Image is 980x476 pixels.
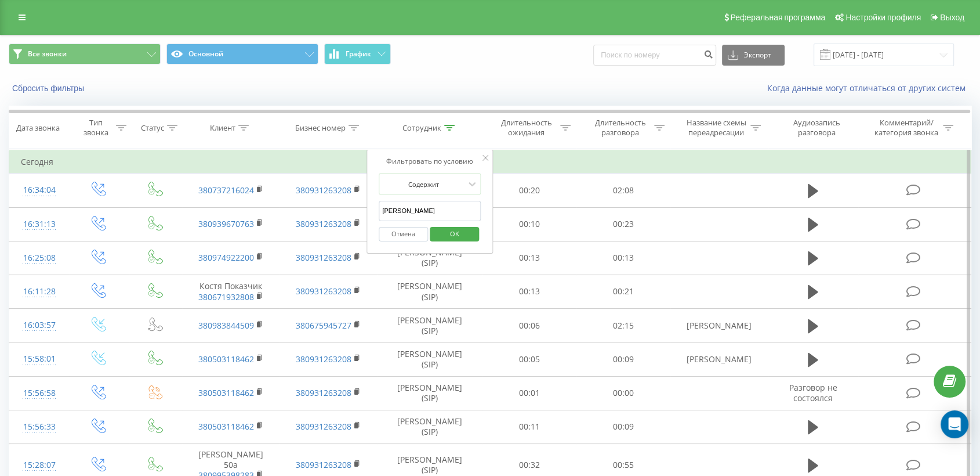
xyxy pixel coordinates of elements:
[377,410,482,443] td: [PERSON_NAME] (SIP)
[685,118,747,138] div: Название схемы переадресации
[576,342,670,376] td: 00:09
[296,459,351,470] a: 380931263208
[438,225,471,243] span: OK
[296,252,351,263] a: 380931263208
[9,44,161,64] button: Все звонки
[9,83,90,93] button: Сбросить фильтры
[21,280,57,303] div: 16:11:28
[21,213,57,236] div: 16:31:13
[379,227,428,241] button: Отмена
[21,348,57,370] div: 15:58:01
[198,354,254,365] a: 380503118462
[482,275,576,308] td: 00:13
[379,156,481,167] div: Фильтровать по условию
[789,382,837,403] span: Разговор не состоялся
[482,241,576,275] td: 00:13
[324,44,391,64] button: График
[21,382,57,405] div: 15:56:58
[589,118,651,138] div: Длительность разговора
[377,241,482,275] td: [PERSON_NAME] (SIP)
[767,82,971,93] a: Когда данные могут отличаться от других систем
[296,421,351,432] a: 380931263208
[16,123,60,133] div: Дата звонка
[182,275,280,308] td: Костя Показчик
[482,207,576,241] td: 00:10
[377,376,482,410] td: [PERSON_NAME] (SIP)
[379,201,481,221] input: Введите значение
[845,13,921,22] span: Настройки профиля
[779,118,855,138] div: Аудиозапись разговора
[482,376,576,410] td: 00:01
[872,118,940,138] div: Комментарий/категория звонка
[166,44,318,64] button: Основной
[21,314,57,337] div: 16:03:57
[296,387,351,398] a: 380931263208
[296,185,351,196] a: 380931263208
[576,376,670,410] td: 00:00
[21,416,57,438] div: 15:56:33
[482,342,576,376] td: 00:05
[576,410,670,443] td: 00:09
[576,309,670,342] td: 02:15
[198,320,254,331] a: 380983844509
[198,185,254,196] a: 380737216024
[576,241,670,275] td: 00:13
[296,354,351,365] a: 380931263208
[198,291,254,302] a: 380671932808
[346,50,371,58] span: График
[210,123,235,133] div: Клиент
[28,49,67,59] span: Все звонки
[576,207,670,241] td: 00:23
[722,45,785,66] button: Экспорт
[430,227,479,241] button: OK
[21,247,57,269] div: 16:25:08
[482,410,576,443] td: 00:11
[296,218,351,229] a: 380931263208
[593,45,716,66] input: Поиск по номеру
[730,13,825,22] span: Реферальная программа
[21,179,57,201] div: 16:34:04
[377,342,482,376] td: [PERSON_NAME] (SIP)
[198,387,254,398] a: 380503118462
[670,309,768,342] td: [PERSON_NAME]
[482,309,576,342] td: 00:06
[9,150,971,174] td: Сегодня
[576,174,670,207] td: 02:08
[482,174,576,207] td: 00:20
[941,410,968,438] div: Open Intercom Messenger
[377,309,482,342] td: [PERSON_NAME] (SIP)
[198,252,254,263] a: 380974922200
[670,342,768,376] td: [PERSON_NAME]
[198,218,254,229] a: 380939670763
[296,320,351,331] a: 380675945727
[940,13,964,22] span: Выход
[495,118,557,138] div: Длительность ожидания
[296,286,351,297] a: 380931263208
[79,118,113,138] div: Тип звонка
[377,275,482,308] td: [PERSON_NAME] (SIP)
[198,421,254,432] a: 380503118462
[402,123,441,133] div: Сотрудник
[576,275,670,308] td: 00:21
[141,123,164,133] div: Статус
[295,123,346,133] div: Бизнес номер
